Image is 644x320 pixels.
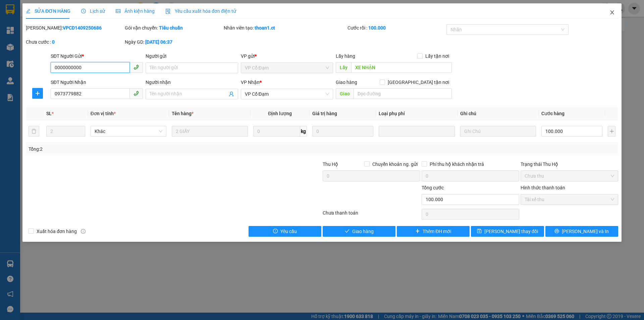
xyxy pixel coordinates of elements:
button: plusThêm ĐH mới [397,226,470,237]
span: Lấy tận nơi [423,52,452,60]
input: Dọc đường [351,62,452,73]
button: exclamation-circleYêu cầu [249,226,321,237]
span: SL [46,111,52,116]
label: Hình thức thanh toán [521,185,565,190]
div: Người nhận [146,79,238,86]
div: Chưa cước : [26,38,123,46]
input: Ghi Chú [460,126,536,137]
span: edit [26,9,31,13]
button: checkGiao hàng [323,226,395,237]
span: VP Nhận [241,80,260,85]
span: plus [415,229,420,234]
span: check [345,229,350,234]
div: Chưa thanh toán [322,209,421,221]
span: Khác [95,126,162,136]
span: Tổng cước [422,185,444,190]
span: picture [116,9,120,13]
div: Trạng thái Thu Hộ [521,161,618,168]
button: plus [32,88,43,99]
span: Thêm ĐH mới [423,228,451,235]
div: SĐT Người Nhận [51,79,143,86]
div: Người gửi [146,52,238,60]
span: plus [33,91,43,96]
span: Lịch sử [81,8,105,14]
span: info-circle [81,229,86,234]
b: thoan1.ct [255,25,275,31]
span: clock-circle [81,9,86,13]
span: Định lượng [268,111,292,116]
span: Yêu cầu xuất hóa đơn điện tử [165,8,236,14]
span: Giao hàng [352,228,374,235]
input: Dọc đường [354,88,452,99]
span: Giá trị hàng [312,111,337,116]
span: Phí thu hộ khách nhận trả [427,161,487,168]
div: Tổng: 2 [29,145,249,153]
span: printer [554,229,559,234]
span: user-add [229,91,234,97]
span: phone [133,64,139,70]
span: [PERSON_NAME] thay đổi [484,228,538,235]
button: delete [29,126,39,137]
div: Ngày GD: [125,38,222,46]
input: VD: Bàn, Ghế [172,126,248,137]
b: Tiêu chuẩn [159,25,183,31]
div: [PERSON_NAME]: [26,24,123,32]
div: Cước rồi : [347,24,445,32]
button: printer[PERSON_NAME] và In [545,226,618,237]
span: Lấy hàng [336,53,355,59]
button: plus [608,126,615,137]
b: [DATE] 06:37 [145,39,172,45]
input: 0 [312,126,373,137]
button: save[PERSON_NAME] thay đổi [471,226,544,237]
span: Chưa thu [525,171,614,181]
div: Gói vận chuyển: [125,24,222,32]
span: Cước hàng [541,111,565,116]
span: phone [133,91,139,96]
th: Ghi chú [458,107,539,120]
span: Đơn vị tính [91,111,116,116]
th: Loại phụ phí [376,107,457,120]
span: exclamation-circle [273,229,278,234]
span: Yêu cầu [280,228,297,235]
span: Chuyển khoản ng. gửi [370,161,420,168]
span: VP Cổ Đạm [245,89,329,99]
button: Close [603,3,622,22]
span: VP Cổ Đạm [245,63,329,73]
div: Nhân viên tạo: [224,24,346,32]
span: Giao hàng [336,80,357,85]
span: kg [300,126,307,137]
b: 100.000 [368,25,386,31]
span: Tên hàng [172,111,194,116]
span: Xuất hóa đơn hàng [34,228,79,235]
span: Ảnh kiện hàng [116,8,155,14]
div: VP gửi [241,52,333,60]
span: Lấy [336,62,351,73]
span: save [477,229,482,234]
div: SĐT Người Gửi [51,52,143,60]
span: Thu Hộ [323,162,338,167]
span: Tài xế thu [525,194,614,204]
span: [GEOGRAPHIC_DATA] tận nơi [385,79,452,86]
span: Giao [336,88,354,99]
span: SỬA ĐƠN HÀNG [26,8,70,14]
span: [PERSON_NAME] và In [562,228,609,235]
b: 0 [52,39,55,45]
b: VPCD1409250686 [63,25,102,31]
span: close [609,10,615,15]
img: icon [165,9,171,14]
